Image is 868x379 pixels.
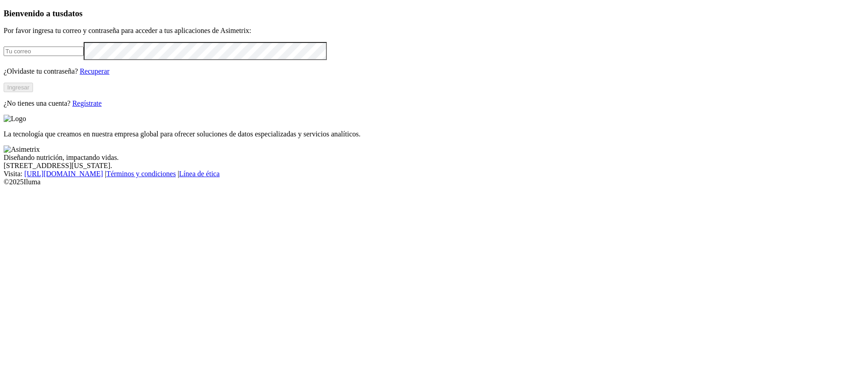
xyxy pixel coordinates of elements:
[179,170,220,178] a: Línea de ética
[4,178,864,186] div: © 2025 Iluma
[72,99,102,107] a: Regístrate
[4,27,864,35] p: Por favor ingresa tu correo y contraseña para acceder a tus aplicaciones de Asimetrix:
[106,170,176,178] a: Términos y condiciones
[4,83,33,92] button: Ingresar
[4,9,864,19] h3: Bienvenido a tus
[80,67,109,75] a: Recuperar
[4,162,864,170] div: [STREET_ADDRESS][US_STATE].
[4,67,864,75] p: ¿Olvidaste tu contraseña?
[4,130,864,138] p: La tecnología que creamos en nuestra empresa global para ofrecer soluciones de datos especializad...
[24,170,103,178] a: [URL][DOMAIN_NAME]
[4,99,864,108] p: ¿No tienes una cuenta?
[63,9,83,18] span: datos
[4,170,864,178] div: Visita : | |
[4,145,40,154] img: Asimetrix
[4,115,26,123] img: Logo
[4,154,864,162] div: Diseñando nutrición, impactando vidas.
[4,47,84,56] input: Tu correo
